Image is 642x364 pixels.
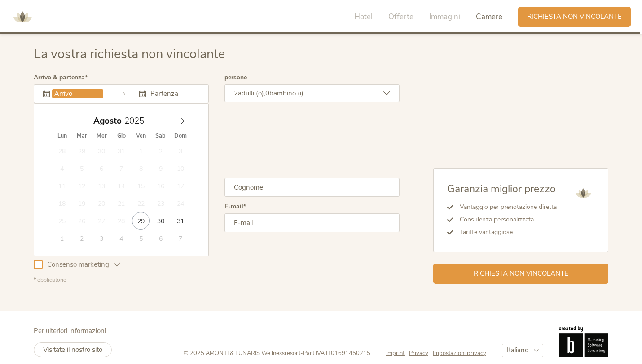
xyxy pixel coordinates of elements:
[238,89,265,98] span: adulti (o),
[453,213,557,226] li: Consulenza personalizzata
[52,89,103,98] input: Arrivo
[151,133,171,139] span: Sab
[453,201,557,213] li: Vantaggio per prenotazione diretta
[43,260,114,269] span: Consenso marketing
[92,142,110,160] span: Luglio 30, 2025
[53,160,71,177] span: Agosto 4, 2025
[34,342,112,357] a: Visitate il nostro sito
[453,226,557,238] li: Tariffe vantaggiose
[224,178,400,197] input: Cognome
[474,269,568,278] span: Richiesta non vincolante
[265,89,269,98] span: 0
[92,160,110,177] span: Agosto 6, 2025
[34,45,225,63] span: La vostra richiesta non vincolante
[92,195,110,212] span: Agosto 20, 2025
[52,133,72,139] span: Lun
[132,160,150,177] span: Agosto 8, 2025
[433,349,486,357] a: Impostazioni privacy
[112,177,130,195] span: Agosto 14, 2025
[73,142,91,160] span: Luglio 29, 2025
[122,115,151,127] input: Year
[171,212,189,230] span: Agosto 31, 2025
[171,195,189,212] span: Agosto 24, 2025
[152,160,169,177] span: Agosto 9, 2025
[224,204,246,210] label: E-mail
[92,177,110,195] span: Agosto 13, 2025
[572,182,594,204] img: AMONTI & LUNARIS Wellnessresort
[429,12,460,22] span: Immagini
[386,349,409,357] a: Imprint
[93,117,122,126] span: Agosto
[476,12,502,22] span: Camere
[269,89,303,98] span: bambino (i)
[53,142,71,160] span: Luglio 28, 2025
[112,142,130,160] span: Luglio 31, 2025
[112,160,130,177] span: Agosto 7, 2025
[9,4,36,30] img: AMONTI & LUNARIS Wellnessresort
[73,230,91,247] span: Settembre 2, 2025
[53,212,71,230] span: Agosto 25, 2025
[152,195,169,212] span: Agosto 23, 2025
[34,326,106,335] span: Per ulteriori informazioni
[409,349,428,357] span: Privacy
[447,182,556,196] span: Garanzia miglior prezzo
[300,349,303,357] span: -
[171,142,189,160] span: Agosto 3, 2025
[112,212,130,230] span: Agosto 28, 2025
[132,230,150,247] span: Settembre 5, 2025
[234,89,238,98] span: 2
[132,142,150,160] span: Agosto 1, 2025
[111,133,131,139] span: Gio
[112,230,130,247] span: Settembre 4, 2025
[152,212,169,230] span: Agosto 30, 2025
[43,345,102,354] span: Visitate il nostro sito
[559,326,608,357] img: Brandnamic GmbH | Leading Hospitality Solutions
[92,212,110,230] span: Agosto 27, 2025
[224,74,247,81] label: persone
[34,74,88,81] label: Arrivo & partenza
[152,230,169,247] span: Settembre 6, 2025
[303,349,370,357] span: Part.IVA IT01691450215
[409,349,433,357] a: Privacy
[132,212,150,230] span: Agosto 29, 2025
[92,230,110,247] span: Settembre 3, 2025
[527,12,622,22] span: Richiesta non vincolante
[73,212,91,230] span: Agosto 26, 2025
[171,160,189,177] span: Agosto 10, 2025
[132,195,150,212] span: Agosto 22, 2025
[354,12,373,22] span: Hotel
[171,230,189,247] span: Settembre 7, 2025
[9,13,36,20] a: AMONTI & LUNARIS Wellnessresort
[92,133,111,139] span: Mer
[152,177,169,195] span: Agosto 16, 2025
[73,177,91,195] span: Agosto 12, 2025
[53,195,71,212] span: Agosto 18, 2025
[132,177,150,195] span: Agosto 15, 2025
[171,133,190,139] span: Dom
[388,12,413,22] span: Offerte
[73,195,91,212] span: Agosto 19, 2025
[184,349,300,357] span: © 2025 AMONTI & LUNARIS Wellnessresort
[73,160,91,177] span: Agosto 5, 2025
[148,89,199,98] input: Partenza
[386,349,405,357] span: Imprint
[72,133,92,139] span: Mar
[53,230,71,247] span: Settembre 1, 2025
[224,213,400,232] input: E-mail
[112,195,130,212] span: Agosto 21, 2025
[53,177,71,195] span: Agosto 11, 2025
[171,177,189,195] span: Agosto 17, 2025
[34,276,400,284] div: * obbligatorio
[131,133,151,139] span: Ven
[152,142,169,160] span: Agosto 2, 2025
